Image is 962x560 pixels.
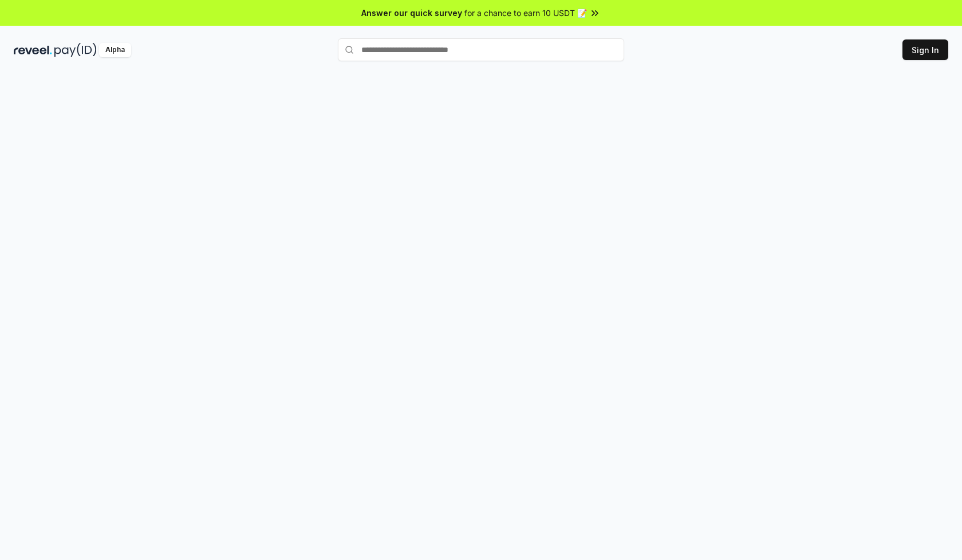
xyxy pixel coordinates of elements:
[902,39,948,60] button: Sign In
[361,7,462,19] span: Answer our quick survey
[99,43,131,57] div: Alpha
[54,43,97,57] img: pay_id
[14,43,52,57] img: reveel_dark
[464,7,587,19] span: for a chance to earn 10 USDT 📝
